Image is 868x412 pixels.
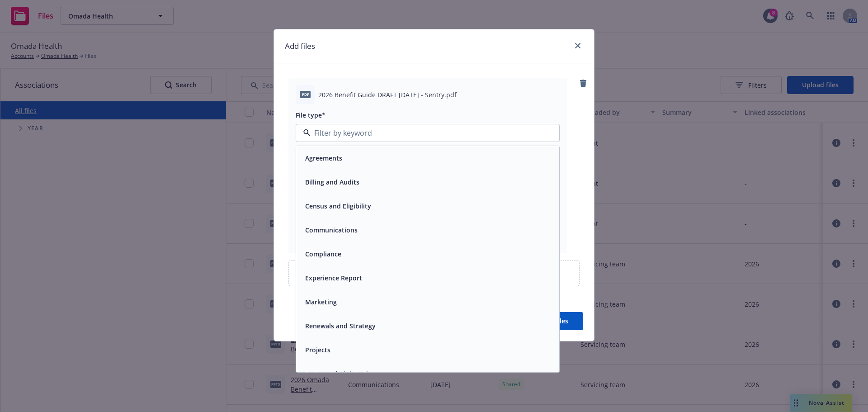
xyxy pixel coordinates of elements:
a: close [572,40,583,51]
button: Marketing [305,297,337,307]
button: System Administration [305,369,376,379]
button: Census and Eligibility [305,201,371,211]
button: Communications [305,225,358,235]
a: remove [578,78,589,89]
div: Upload new files [288,260,580,286]
button: Compliance [305,249,341,259]
span: 2026 Benefit Guide DRAFT [DATE] - Sentry.pdf [318,90,457,99]
button: Renewals and Strategy [305,321,376,331]
span: File type* [296,111,325,119]
button: Projects [305,345,330,355]
button: Billing and Audits [305,177,359,187]
button: Agreements [305,153,342,163]
span: pdf [300,91,311,98]
button: Experience Report [305,273,362,283]
h1: Add files [285,40,315,52]
input: Filter by keyword [311,128,541,138]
